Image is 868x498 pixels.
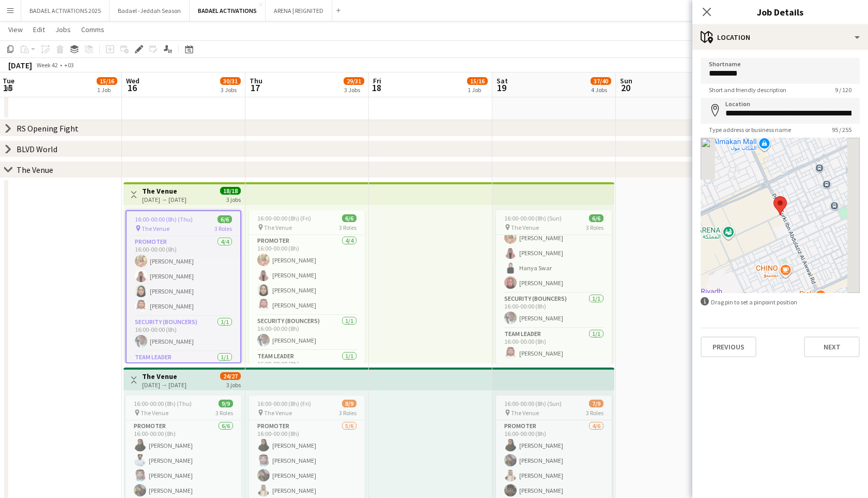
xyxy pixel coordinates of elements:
[3,76,14,85] span: Tue
[97,77,117,85] span: 15/16
[226,195,241,203] div: 3 jobs
[219,400,233,407] span: 9/9
[496,328,612,363] app-card-role: Team Leader1/116:00-00:00 (8h)[PERSON_NAME]
[125,82,139,94] span: 16
[511,409,539,417] span: The Venue
[701,336,756,357] button: Previous
[77,23,109,36] a: Comms
[17,165,53,175] div: The Venue
[214,225,232,232] span: 3 Roles
[1,82,14,94] span: 15
[511,224,539,231] span: The Venue
[17,144,57,154] div: BLVD World
[190,1,266,21] button: BADAEL ACTIVATIONS
[589,400,603,407] span: 7/9
[701,126,799,134] span: Type address or business name
[266,1,332,21] button: ARENA | REIGNITED
[226,380,241,389] div: 3 jobs
[496,210,612,363] app-job-card: 16:00-00:00 (8h) (Sun)6/6 The Venue3 RolesPROMOTER4/416:00-00:00 (8h)[PERSON_NAME][PERSON_NAME]Ha...
[249,315,365,350] app-card-role: Security (Bouncers)1/116:00-00:00 (8h)[PERSON_NAME]
[218,215,232,223] span: 6/6
[8,60,32,70] div: [DATE]
[589,214,603,222] span: 6/6
[250,76,262,85] span: Thu
[701,297,860,307] div: Drag pin to set a pinpoint position
[495,82,508,94] span: 19
[142,225,169,232] span: The Venue
[249,350,365,386] app-card-role: Team Leader1/116:00-00:00 (8h)
[504,214,562,222] span: 16:00-00:00 (8h) (Sun)
[142,372,187,381] h3: The Venue
[371,82,381,94] span: 18
[620,76,632,85] span: Sun
[701,86,795,94] span: Short and friendly description
[824,126,860,134] span: 95 / 255
[220,187,241,195] span: 18/18
[692,5,868,19] h3: Job Details
[497,76,508,85] span: Sat
[342,400,357,407] span: 8/9
[339,224,357,231] span: 3 Roles
[373,76,381,85] span: Fri
[55,25,71,34] span: Jobs
[264,409,292,417] span: The Venue
[126,76,139,85] span: Wed
[342,214,357,222] span: 6/6
[344,77,364,85] span: 29/31
[467,77,488,85] span: 15/16
[248,82,262,94] span: 17
[64,61,74,69] div: +03
[8,25,23,34] span: View
[496,293,612,328] app-card-role: Security (Bouncers)1/116:00-00:00 (8h)[PERSON_NAME]
[126,210,241,363] app-job-card: 16:00-00:00 (8h) (Thu)6/6 The Venue3 RolesPROMOTER4/416:00-00:00 (8h)[PERSON_NAME][PERSON_NAME][P...
[142,186,187,196] h3: The Venue
[220,372,241,380] span: 24/27
[29,23,49,36] a: Edit
[220,77,241,85] span: 30/31
[618,82,632,94] span: 20
[586,409,603,417] span: 3 Roles
[141,409,168,417] span: The Venue
[221,86,240,94] div: 3 Jobs
[215,409,233,417] span: 3 Roles
[34,61,60,69] span: Week 42
[257,400,311,407] span: 16:00-00:00 (8h) (Fri)
[97,86,117,94] div: 1 Job
[692,25,868,50] div: Location
[468,86,487,94] div: 1 Job
[257,214,311,222] span: 16:00-00:00 (8h) (Fri)
[21,1,110,21] button: BADAEL ACTIVATIONS 2025
[591,77,611,85] span: 37/40
[827,86,860,94] span: 9 / 120
[339,409,357,417] span: 3 Roles
[135,215,193,223] span: 16:00-00:00 (8h) (Thu)
[249,210,365,363] app-job-card: 16:00-00:00 (8h) (Fri)6/6 The Venue3 RolesPROMOTER4/416:00-00:00 (8h)[PERSON_NAME][PERSON_NAME][P...
[586,224,603,231] span: 3 Roles
[4,23,27,36] a: View
[127,316,240,351] app-card-role: Security (Bouncers)1/116:00-00:00 (8h)[PERSON_NAME]
[51,23,75,36] a: Jobs
[134,400,192,407] span: 16:00-00:00 (8h) (Thu)
[804,336,860,357] button: Next
[127,351,240,387] app-card-role: Team Leader1/116:00-00:00 (8h)
[264,224,292,231] span: The Venue
[110,1,190,21] button: Badael -Jeddah Season
[344,86,364,94] div: 3 Jobs
[249,235,365,315] app-card-role: PROMOTER4/416:00-00:00 (8h)[PERSON_NAME][PERSON_NAME][PERSON_NAME][PERSON_NAME]
[142,196,187,203] div: [DATE] → [DATE]
[142,381,187,389] div: [DATE] → [DATE]
[504,400,562,407] span: 16:00-00:00 (8h) (Sun)
[591,86,611,94] div: 4 Jobs
[127,236,240,316] app-card-role: PROMOTER4/416:00-00:00 (8h)[PERSON_NAME][PERSON_NAME][PERSON_NAME][PERSON_NAME]
[496,213,612,293] app-card-role: PROMOTER4/416:00-00:00 (8h)[PERSON_NAME][PERSON_NAME]Hanya Swar[PERSON_NAME]
[33,25,45,34] span: Edit
[17,123,79,134] div: RS Opening Fight
[81,25,104,34] span: Comms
